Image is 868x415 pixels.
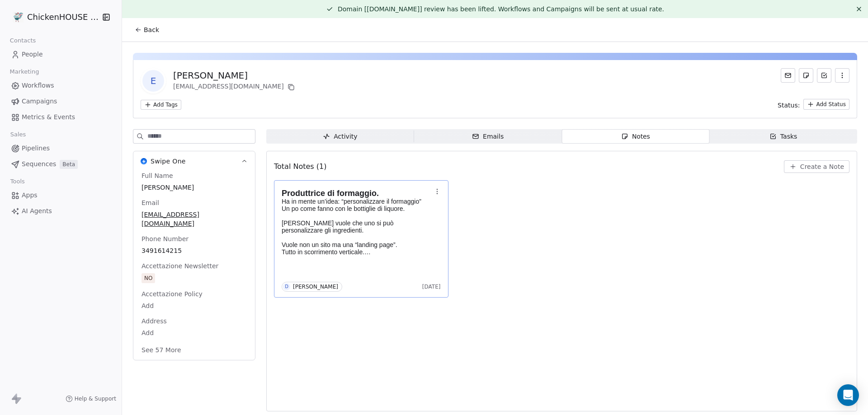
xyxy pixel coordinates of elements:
[140,171,175,180] span: Full Name
[7,110,114,125] a: Metrics & Events
[142,246,247,255] span: 3491614215
[6,34,40,47] span: Contacts
[133,151,255,171] button: Swipe OneSwipe One
[7,47,114,62] a: People
[22,81,54,90] span: Workflows
[274,161,326,172] span: Total Notes (1)
[140,317,169,326] span: Address
[173,82,297,93] div: [EMAIL_ADDRESS][DOMAIN_NAME]
[803,99,849,110] button: Add Status
[144,25,159,34] span: Back
[282,198,432,234] p: Ha in mente un’idea: “personalizzare il formaggio” Un po come fanno con le bottiglie di liquore. ...
[27,11,99,23] span: ChickenHOUSE sas
[323,132,357,141] div: Activity
[22,144,50,153] span: Pipelines
[7,78,114,93] a: Workflows
[141,100,181,110] button: Add Tags
[140,234,190,243] span: Phone Number
[6,128,30,141] span: Sales
[285,283,288,290] div: D
[778,101,800,110] span: Status:
[422,283,441,290] span: [DATE]
[338,5,664,13] span: Domain [[DOMAIN_NAME]] review has been lifted. Workflows and Campaigns will be sent at usual rate.
[151,157,186,166] span: Swipe One
[6,175,28,188] span: Tools
[140,289,204,298] span: Accettazione Policy
[142,70,164,92] span: E
[141,158,147,164] img: Swipe One
[144,274,152,283] div: NO
[136,342,187,358] button: See 57 More
[769,132,797,141] div: Tasks
[13,12,24,23] img: 4.jpg
[837,384,859,406] div: Open Intercom Messenger
[11,9,96,25] button: ChickenHOUSE sas
[293,284,338,290] div: [PERSON_NAME]
[75,395,116,402] span: Help & Support
[472,132,504,141] div: Emails
[22,112,75,122] span: Metrics & Events
[7,204,114,219] a: AI Agents
[784,160,849,173] button: Create a Note
[7,188,114,203] a: Apps
[142,183,247,192] span: [PERSON_NAME]
[140,261,220,270] span: Accettazione Newsletter
[7,157,114,172] a: SequencesBeta
[142,328,247,337] span: Add
[60,160,78,169] span: Beta
[22,191,38,200] span: Apps
[133,171,255,360] div: Swipe OneSwipe One
[282,241,432,256] p: Vuole non un sito ma una “landing page”. Tutto in scorrimento verticale.
[66,395,116,402] a: Help & Support
[282,189,432,198] h1: Produttrice di formaggio.
[140,198,161,207] span: Email
[129,22,165,38] button: Back
[22,206,52,216] span: AI Agents
[22,159,56,169] span: Sequences
[800,162,844,171] span: Create a Note
[142,210,247,228] span: [EMAIL_ADDRESS][DOMAIN_NAME]
[22,97,57,106] span: Campaigns
[7,94,114,109] a: Campaigns
[22,50,43,59] span: People
[6,65,43,79] span: Marketing
[7,141,114,156] a: Pipelines
[173,69,297,82] div: [PERSON_NAME]
[142,301,247,310] span: Add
